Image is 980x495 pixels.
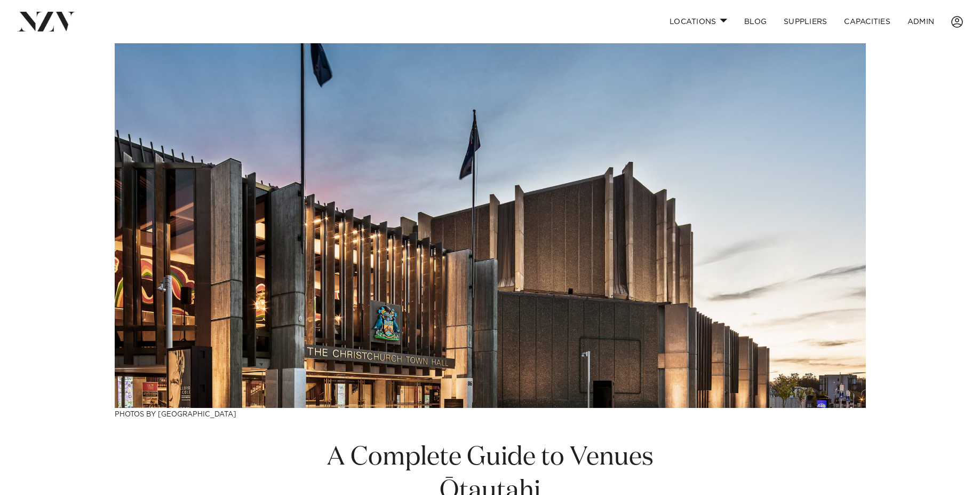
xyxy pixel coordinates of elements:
[115,43,866,408] img: A Complete Guide to Venues Ōtautahi
[661,10,736,33] a: Locations
[775,10,835,33] a: SUPPLIERS
[736,10,775,33] a: BLOG
[835,10,899,33] a: Capacities
[899,10,943,33] a: ADMIN
[17,12,75,31] img: nzv-logo.png
[115,408,866,419] h3: Photos by [GEOGRAPHIC_DATA]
